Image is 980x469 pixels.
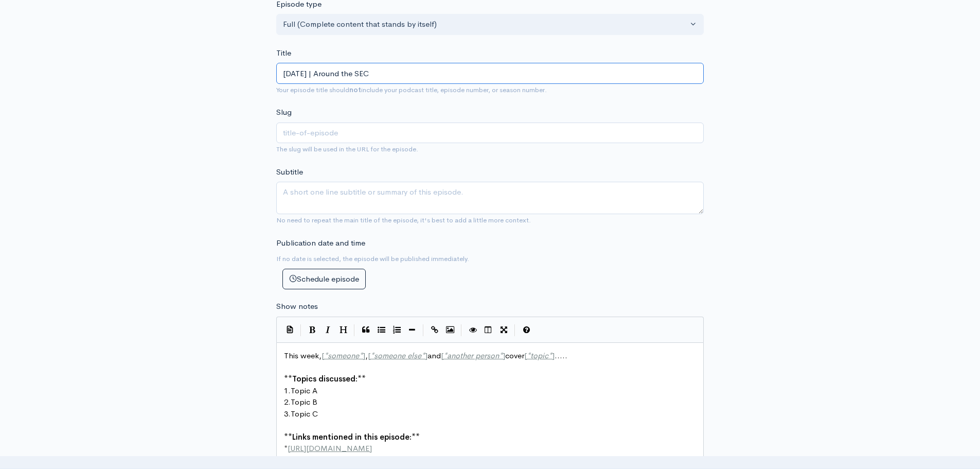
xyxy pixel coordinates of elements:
[524,351,527,360] span: [
[276,47,291,59] label: Title
[283,19,688,30] div: Full (Complete content that stands by itself)
[552,351,555,360] span: ]
[368,351,370,360] span: [
[284,409,291,419] span: 3.
[404,322,420,338] button: Insert Horizontal Line
[514,324,515,336] i: |
[276,14,704,35] button: Full (Complete content that stands by itself)
[305,322,320,338] button: Bold
[320,322,335,338] button: Italic
[496,322,511,338] button: Toggle Fullscreen
[374,351,421,360] span: someone else
[288,443,372,453] span: [URL][DOMAIN_NAME]
[335,322,351,338] button: Heading
[442,322,458,338] button: Insert Image
[276,254,469,263] small: If no date is selected, the episode will be published immediately.
[447,351,499,360] span: another person
[328,351,359,360] span: someone
[441,351,443,360] span: [
[461,324,462,336] i: |
[282,322,297,337] button: Insert Show Notes Template
[363,351,365,360] span: ]
[276,145,418,153] small: The slug will be used in the URL for the episode.
[300,324,301,336] i: |
[519,322,534,338] button: Markdown Guide
[423,324,424,336] i: |
[373,322,389,338] button: Generic List
[276,301,318,312] label: Show notes
[465,322,480,338] button: Toggle Preview
[425,351,427,360] span: ]
[288,455,372,465] span: [URL][DOMAIN_NAME]
[349,85,361,94] strong: not
[530,351,548,360] span: topic
[276,166,303,178] label: Subtitle
[276,107,292,118] label: Slug
[276,123,704,144] input: title-of-episode
[284,386,291,395] span: 1.
[291,397,317,407] span: Topic B
[276,63,704,84] input: What is the episode's title?
[389,322,404,338] button: Numbered List
[284,351,567,360] span: This week, , and cover .....
[291,386,317,395] span: Topic A
[276,85,547,94] small: Your episode title should include your podcast title, episode number, or season number.
[480,322,496,338] button: Toggle Side by Side
[282,269,366,290] button: Schedule episode
[322,351,324,360] span: [
[284,397,291,407] span: 2.
[291,409,318,419] span: Topic C
[276,216,531,224] small: No need to repeat the main title of the episode, it's best to add a little more context.
[292,374,358,384] span: Topics discussed:
[276,237,365,249] label: Publication date and time
[358,322,373,338] button: Quote
[503,351,505,360] span: ]
[354,324,355,336] i: |
[427,322,442,338] button: Create Link
[292,432,412,442] span: Links mentioned in this episode:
